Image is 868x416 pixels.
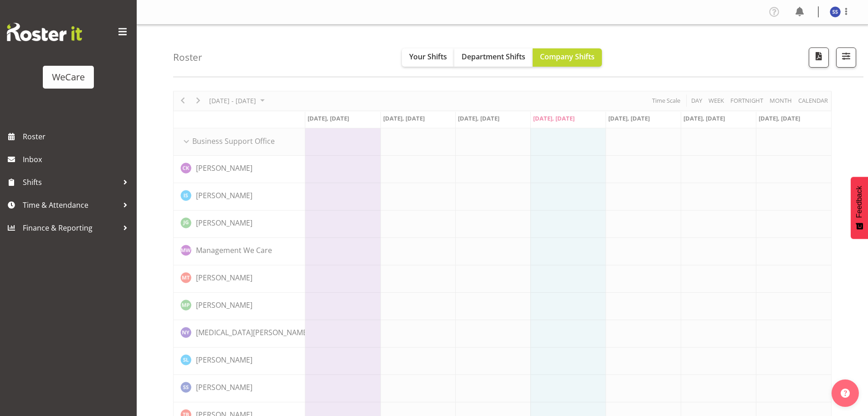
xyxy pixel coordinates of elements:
div: WeCare [52,70,85,84]
img: savita-savita11083.jpg [830,6,841,17]
span: Inbox [23,153,132,166]
button: Department Shifts [454,48,533,67]
span: Feedback [855,186,863,218]
img: help-xxl-2.png [841,389,850,398]
button: Filter Shifts [836,47,856,68]
span: Company Shifts [540,52,595,62]
button: Feedback - Show survey [851,177,868,239]
span: Finance & Reporting [23,221,118,235]
button: Your Shifts [402,48,454,67]
button: Download a PDF of the roster according to the set date range. [809,47,829,68]
span: Your Shifts [409,52,447,62]
span: Shifts [23,175,118,189]
span: Department Shifts [462,52,525,62]
span: Roster [23,130,132,143]
h4: Roster [173,52,202,63]
button: Company Shifts [533,48,602,67]
span: Time & Attendance [23,198,118,212]
img: Rosterit website logo [7,23,82,41]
